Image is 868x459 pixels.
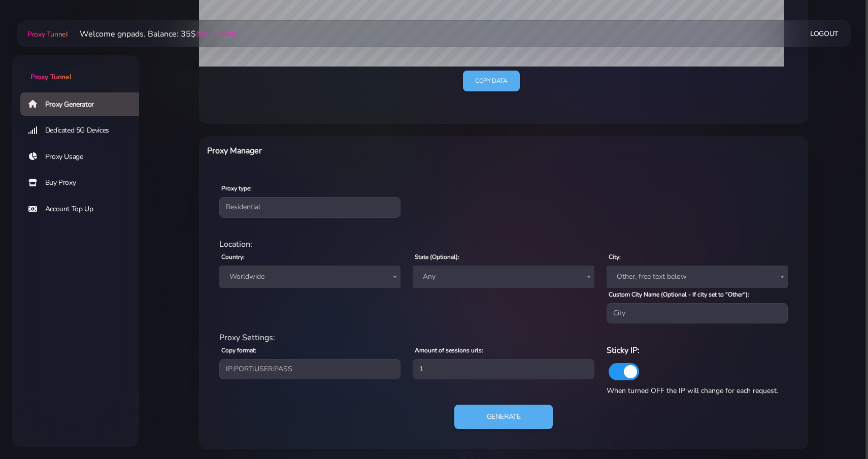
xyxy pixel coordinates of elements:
h6: Proxy Manager [207,144,548,157]
a: Account Top Up [20,198,147,221]
div: Proxy Settings: [213,332,794,344]
span: Any [413,266,594,288]
span: Proxy Tunnel [27,29,68,39]
iframe: Webchat Widget [819,410,855,446]
label: Country: [221,252,245,261]
a: (top-up here) [196,28,235,39]
label: Custom City Name (Optional - If city set to "Other"): [609,290,749,299]
label: Copy format: [221,346,256,355]
span: Worldwide [225,270,394,284]
span: Other, free text below [607,266,788,288]
a: Proxy Tunnel [25,26,68,42]
span: Worldwide [219,266,400,288]
a: Logout [810,24,839,43]
a: Buy Proxy [20,171,147,194]
li: Welcome gnpads. Balance: 35$ [68,28,235,40]
a: Proxy Usage [20,145,147,169]
a: Copy data [463,71,519,91]
span: Proxy Tunnel [30,72,71,82]
button: Generate [454,405,553,429]
label: Proxy type: [221,184,252,193]
a: Proxy Generator [20,92,147,116]
span: Other, free text below [613,270,782,284]
span: Any [419,270,588,284]
label: City: [609,252,621,261]
a: Dedicated 5G Devices [20,119,147,142]
label: Amount of sessions urls: [415,346,483,355]
a: Proxy Tunnel [12,55,139,82]
input: City [607,303,788,323]
h6: Sticky IP: [607,344,788,357]
div: Location: [213,238,794,250]
span: When turned OFF the IP will change for each request. [607,386,778,396]
label: State (Optional): [415,252,459,261]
